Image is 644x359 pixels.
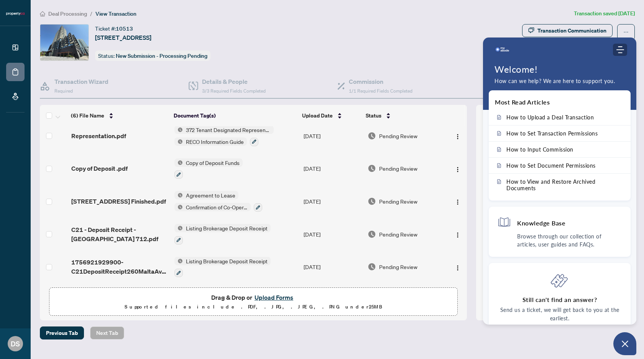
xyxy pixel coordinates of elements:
img: Logo [455,232,461,238]
span: Confirmation of Co-Operation [183,203,251,211]
button: Status IconListing Brokerage Deposit Receipt [174,257,271,277]
span: Pending Review [379,197,417,206]
span: Pending Review [379,230,417,238]
span: How to View and Restore Archived Documents [506,178,622,191]
img: Status Icon [174,191,183,199]
button: Transaction Communication [522,24,613,37]
img: Status Icon [174,257,183,265]
p: Supported files include .PDF, .JPG, .JPEG, .PNG under 25 MB [54,302,453,312]
span: 372 Tenant Designated Representation Agreement with Company Schedule A [183,126,274,134]
h4: Transaction Wizard [54,77,108,86]
th: Upload Date [299,105,363,126]
img: Document Status [368,263,376,271]
span: Representation.pdf [71,131,126,140]
li: / [90,9,92,18]
th: Document Tag(s) [171,105,299,126]
button: Status IconAgreement to LeaseStatus IconConfirmation of Co-Operation [174,191,262,212]
span: 3/3 Required Fields Completed [202,88,266,94]
img: Document Status [368,230,376,238]
span: 1756921929900-C21DepositReceipt260MaltaAvenue712.pdf [71,258,169,276]
span: New Submission - Processing Pending [116,52,207,59]
h4: Still can't find an answer? [522,295,597,304]
span: 10513 [116,25,133,32]
h4: Details & People [202,77,266,86]
td: [DATE] [301,152,365,185]
td: [DATE] [301,251,365,284]
p: How can we help? We are here to support you. [495,77,625,85]
button: Upload Forms [252,292,296,302]
span: C21 - Deposit Receipt - [GEOGRAPHIC_DATA] 712.pdf [71,225,169,243]
img: Status Icon [174,224,183,232]
th: (6) File Name [68,105,171,126]
span: Drag & Drop orUpload FormsSupported files include .PDF, .JPG, .JPEG, .PNG under25MB [49,288,457,316]
img: Logo [455,265,461,271]
span: ellipsis [623,29,629,35]
img: Document Status [368,197,376,206]
button: Logo [452,130,464,142]
span: Required [54,88,73,94]
img: logo [495,42,510,57]
article: Transaction saved [DATE] [574,9,635,18]
button: Next Tab [90,326,124,339]
span: Pending Review [379,132,417,140]
h1: Welcome! [495,64,625,75]
img: Status Icon [174,158,183,167]
span: How to Input Commission [506,146,573,153]
span: Listing Brokerage Deposit Receipt [183,224,271,232]
span: [STREET_ADDRESS] Finished.pdf [71,197,166,206]
span: View Transaction [95,10,136,17]
span: How to Set Transaction Permissions [506,130,598,137]
img: Document Status [368,132,376,140]
span: How to Upload a Deal Transaction [506,114,594,121]
button: Logo [452,228,464,240]
img: Status Icon [174,203,183,211]
a: How to Set Document Permissions [489,158,631,173]
span: Status [366,111,381,120]
button: Open asap [613,332,636,355]
span: Copy of Deposit Funds [183,158,243,167]
th: Status [363,105,442,126]
span: Listing Brokerage Deposit Receipt [183,257,271,265]
div: Knowledge BaseBrowse through our collection of articles, user guides and FAQs. [489,207,631,257]
span: RECO Information Guide [183,137,247,146]
span: Copy of Deposit .pdf [71,164,128,173]
a: How to Set Transaction Permissions [489,126,631,141]
span: Drag & Drop or [211,292,296,302]
button: Logo [452,261,464,273]
img: Status Icon [174,137,183,146]
img: Logo [455,199,461,205]
button: Status IconCopy of Deposit Funds [174,158,243,179]
span: Agreement to Lease [183,191,238,199]
span: Upload Date [302,111,333,120]
span: Previous Tab [46,327,78,339]
span: How to Set Document Permissions [506,162,596,169]
img: Status Icon [174,126,183,134]
button: Logo [452,195,464,207]
h4: Knowledge Base [517,219,565,227]
a: How to View and Restore Archived Documents [489,174,631,196]
span: Company logo [495,42,510,57]
p: Browse through our collection of articles, user guides and FAQs. [517,232,622,248]
span: Pending Review [379,263,417,271]
a: How to Upload a Deal Transaction [489,109,631,125]
span: (6) File Name [71,111,104,120]
button: Status Icon372 Tenant Designated Representation Agreement with Company Schedule AStatus IconRECO ... [174,126,274,146]
div: Ticket #: [95,24,133,33]
span: home [40,11,45,16]
div: Status: [95,51,210,61]
img: Logo [455,166,461,173]
button: Status IconListing Brokerage Deposit Receipt [174,224,271,245]
img: logo [6,11,25,16]
button: Logo [452,162,464,175]
img: Logo [455,134,461,140]
a: How to Input Commission [489,142,631,157]
div: Transaction Communication [537,24,606,37]
img: Document Status [368,164,376,173]
button: Previous Tab [40,326,84,339]
img: IMG-W12339766_1.jpg [40,24,89,60]
td: [DATE] [301,119,365,152]
div: Modules Menu [615,46,625,54]
span: Pending Review [379,164,417,173]
p: Send us a ticket, we will get back to you at the earliest. [497,306,622,323]
span: DS [11,338,20,349]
